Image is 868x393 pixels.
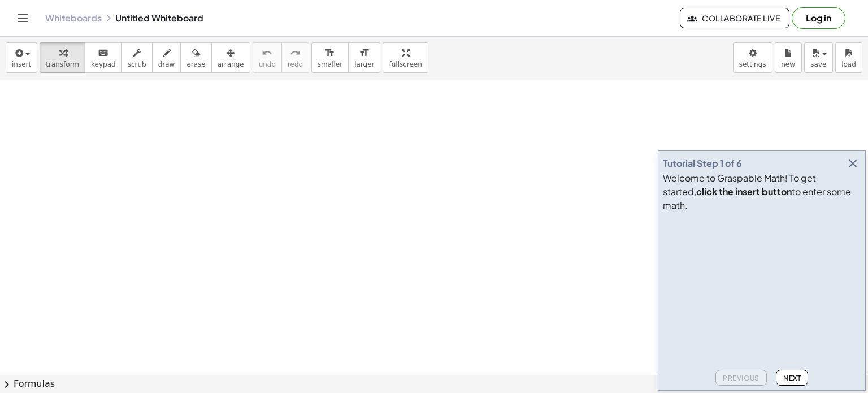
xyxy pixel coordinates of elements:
[211,42,250,73] button: arrange
[663,171,861,212] div: Welcome to Graspable Math! To get started, to enter some math.
[792,7,845,29] button: Log in
[290,46,301,60] i: redo
[739,61,766,68] span: settings
[85,42,122,73] button: keyboardkeypad
[218,61,244,68] span: arrange
[359,46,370,60] i: format_size
[288,61,303,68] span: redo
[14,9,32,27] button: Toggle navigation
[12,61,31,68] span: insert
[152,42,181,73] button: draw
[783,374,801,382] span: Next
[46,61,79,68] span: transform
[180,42,211,73] button: erase
[383,42,428,73] button: fullscreen
[45,12,102,24] a: Whiteboards
[775,42,802,73] button: new
[776,370,808,386] button: Next
[354,61,374,68] span: larger
[262,46,272,60] i: undo
[696,185,792,197] b: click the insert button
[689,13,780,23] span: Collaborate Live
[841,61,856,68] span: load
[324,46,335,60] i: format_size
[259,61,276,68] span: undo
[121,42,153,73] button: scrub
[389,61,422,68] span: fullscreen
[91,61,116,68] span: keypad
[311,42,349,73] button: format_sizesmaller
[253,42,282,73] button: undoundo
[680,8,789,28] button: Collaborate Live
[804,42,833,73] button: save
[835,42,862,73] button: load
[733,42,772,73] button: settings
[158,61,175,68] span: draw
[6,42,37,73] button: insert
[781,61,795,68] span: new
[98,46,108,60] i: keyboard
[348,42,380,73] button: format_sizelarger
[663,157,742,170] div: Tutorial Step 1 of 6
[281,42,309,73] button: redoredo
[128,61,146,68] span: scrub
[40,42,85,73] button: transform
[186,61,205,68] span: erase
[318,61,342,68] span: smaller
[810,61,826,68] span: save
